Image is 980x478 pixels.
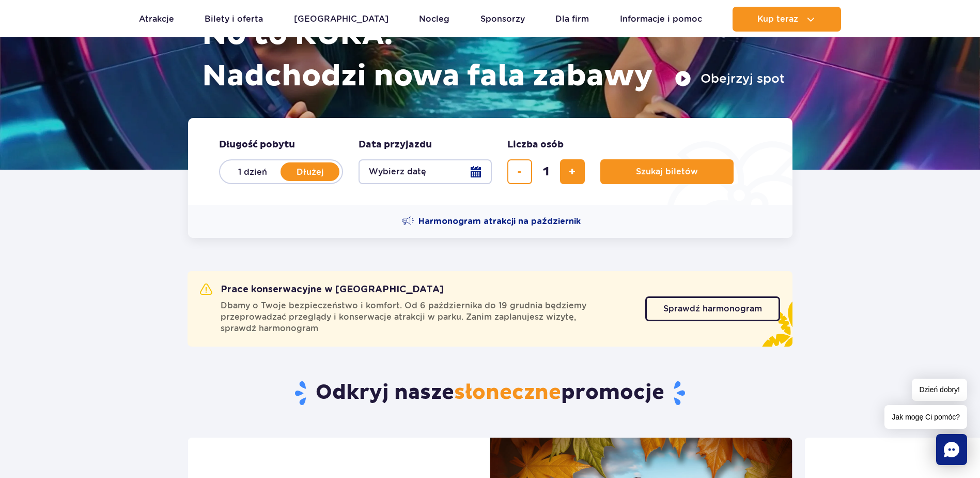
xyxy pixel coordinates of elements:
span: Długość pobytu [219,139,295,151]
a: [GEOGRAPHIC_DATA] [294,7,388,32]
a: Nocleg [419,7,449,32]
div: Chat [936,434,967,465]
label: Dłużej [281,161,340,183]
a: Sprawdź harmonogram [645,296,780,321]
a: Informacje i pomoc [620,7,702,32]
label: 1 dzień [223,161,282,183]
a: Atrakcje [139,7,174,32]
button: dodaj bilet [560,159,585,184]
span: Dzień dobry! [912,379,967,401]
span: Data przyjazdu [359,139,432,151]
span: Kup teraz [757,14,798,24]
span: Harmonogram atrakcji na październik [418,216,581,227]
h1: No to RURA! Nadchodzi nowa fala zabawy [202,14,785,97]
button: Kup teraz [733,7,841,32]
span: Szukaj biletów [636,167,698,176]
a: Dla firm [555,7,589,32]
span: Dbamy o Twoje bezpieczeństwo i komfort. Od 6 października do 19 grudnia będziemy przeprowadzać pr... [221,300,633,334]
h2: Prace konserwacyjne w [GEOGRAPHIC_DATA] [200,283,444,296]
form: Planowanie wizyty w Park of Poland [188,118,792,205]
button: Wybierz datę [359,159,492,184]
span: Liczba osób [507,139,564,151]
a: Sponsorzy [480,7,525,32]
h2: Odkryj nasze promocje [188,380,792,407]
button: usuń bilet [507,159,532,184]
input: liczba biletów [534,159,558,184]
a: Harmonogram atrakcji na październik [402,215,581,228]
span: słoneczne [454,380,561,406]
button: Szukaj biletów [600,159,734,184]
span: Sprawdź harmonogram [663,305,762,313]
button: Obejrzyj spot [675,70,785,87]
a: Bilety i oferta [205,7,263,32]
span: Jak mogę Ci pomóc? [884,405,967,429]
